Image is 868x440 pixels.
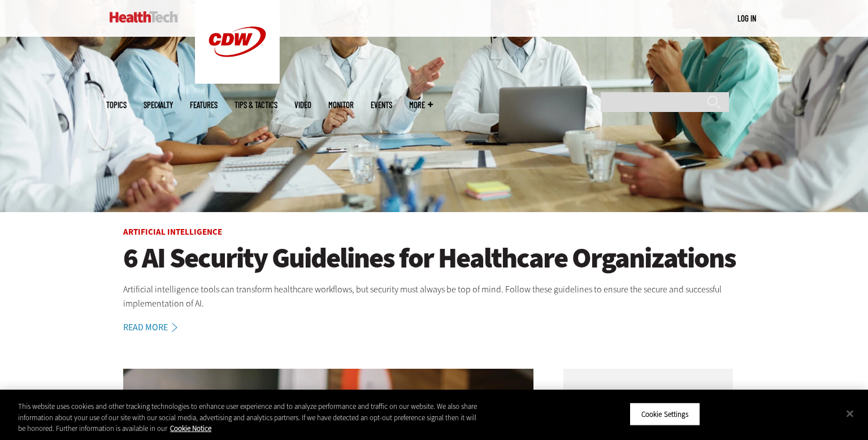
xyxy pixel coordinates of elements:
[123,226,222,238] a: Artificial Intelligence
[630,402,700,426] button: Cookie Settings
[235,101,277,109] a: Tips & Tactics
[371,101,392,109] a: Events
[409,101,433,109] span: More
[837,401,862,426] button: Close
[190,101,218,109] a: Features
[123,243,745,274] a: 6 AI Security Guidelines for Healthcare Organizations
[195,75,280,87] a: CDW
[110,11,178,23] img: Home
[294,101,311,109] a: Video
[123,282,745,311] p: Artificial intelligence tools can transform healthcare workflows, but security must always be top...
[144,101,173,109] span: Specialty
[737,12,756,24] div: User menu
[123,323,190,332] a: Read More
[18,401,478,434] div: This website uses cookies and other tracking technologies to enhance user experience and to analy...
[106,101,127,109] span: Topics
[170,424,211,433] a: More information about your privacy
[328,101,354,109] a: MonITor
[737,13,756,23] a: Log in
